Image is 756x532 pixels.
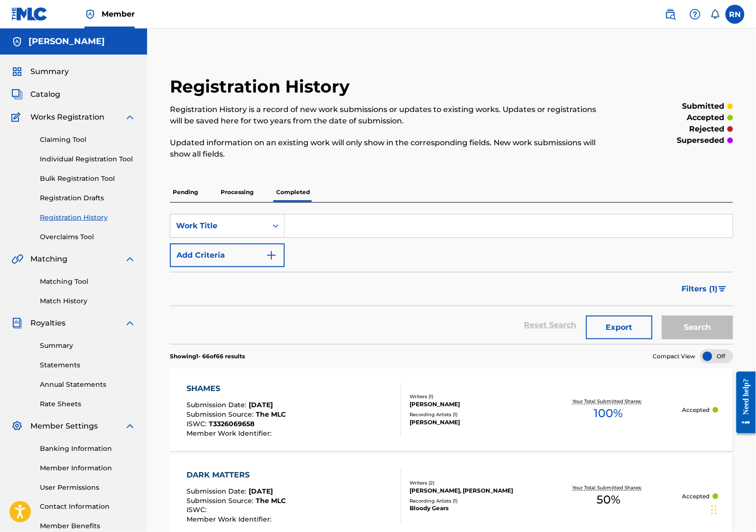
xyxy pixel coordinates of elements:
[687,112,725,123] p: accepted
[573,484,644,491] p: Your Total Submitted Shares:
[40,232,136,242] a: Overclaims Tool
[709,486,756,532] iframe: Chat Widget
[84,9,96,20] img: Top Rightsholder
[40,483,136,493] a: User Permissions
[410,504,535,513] div: Bloody Gears
[170,368,733,451] a: SHAMESSubmission Date:[DATE]Submission Source:The MLCISWC:T3326069658Member Work Identifier:Write...
[40,522,136,532] a: Member Benefits
[249,401,273,409] span: [DATE]
[40,154,136,164] a: Individual Registration Tool
[729,364,756,440] iframe: Resource Center
[273,182,313,202] p: Completed
[266,250,277,261] img: 9d2ae6d4665cec9f34b9.svg
[11,66,23,77] img: Summary
[40,174,136,184] a: Bulk Registration Tool
[11,89,60,100] a: CatalogCatalog
[11,112,24,123] img: Works Registration
[586,316,653,339] button: Export
[176,220,261,232] div: Work Title
[40,135,136,145] a: Claiming Tool
[682,406,710,414] p: Accepted
[40,277,136,287] a: Matching Tool
[410,497,535,504] div: Recording Artists ( 1 )
[690,123,725,135] p: rejected
[40,463,136,473] a: Member Information
[40,296,136,306] a: Match History
[30,66,69,77] span: Summary
[726,5,745,24] div: User Menu
[40,502,136,512] a: Contact Information
[170,214,733,344] form: Search Form
[719,286,727,292] img: filter
[187,487,249,495] span: Submission Date :
[11,317,23,329] img: Royalties
[124,317,136,329] img: expand
[124,112,136,123] img: expand
[249,487,273,495] span: [DATE]
[40,399,136,409] a: Rate Sheets
[40,213,136,223] a: Registration History
[410,418,535,427] div: [PERSON_NAME]
[256,410,286,419] span: The MLC
[256,496,286,505] span: The MLC
[187,401,249,409] span: Submission Date :
[11,7,48,21] img: MLC Logo
[30,253,67,265] span: Matching
[573,398,644,405] p: Your Total Submitted Shares:
[676,277,733,301] button: Filters (1)
[170,182,201,202] p: Pending
[187,410,256,419] span: Submission Source :
[11,420,23,432] img: Member Settings
[124,420,136,432] img: expand
[187,496,256,505] span: Submission Source :
[170,76,355,97] h2: Registration History
[40,360,136,370] a: Statements
[40,193,136,203] a: Registration Drafts
[30,89,60,100] span: Catalog
[594,405,623,422] span: 100 %
[187,429,274,438] span: Member Work Identifier :
[11,66,69,77] a: SummarySummary
[170,243,285,267] button: Add Criteria
[682,283,718,295] span: Filters ( 1 )
[40,444,136,454] a: Banking Information
[40,380,136,390] a: Annual Statements
[686,5,705,24] div: Help
[665,9,676,20] img: search
[187,420,209,428] span: ISWC :
[677,135,725,146] p: superseded
[410,479,535,486] div: Writers ( 2 )
[410,393,535,400] div: Writers ( 1 )
[682,492,710,501] p: Accepted
[410,486,535,495] div: [PERSON_NAME], [PERSON_NAME]
[218,182,256,202] p: Processing
[40,341,136,351] a: Summary
[187,515,274,524] span: Member Work Identifier :
[187,506,209,514] span: ISWC :
[11,89,23,100] img: Catalog
[187,469,286,481] div: DARK MATTERS
[682,101,725,112] p: submitted
[102,9,135,19] span: Member
[170,137,604,160] p: Updated information on an existing work will only show in the corresponding fields. New work subm...
[170,352,245,361] p: Showing 1 - 66 of 66 results
[410,400,535,409] div: [PERSON_NAME]
[30,317,65,329] span: Royalties
[170,104,604,127] p: Registration History is a record of new work submissions or updates to existing works. Updates or...
[187,383,286,394] div: SHAMES
[209,420,255,428] span: T3326069658
[30,420,98,432] span: Member Settings
[30,112,104,123] span: Works Registration
[711,496,717,524] div: Drag
[710,9,720,19] div: Notifications
[28,36,105,47] h5: Rob Noyes
[11,36,23,47] img: Accounts
[410,411,535,418] div: Recording Artists ( 1 )
[124,253,136,265] img: expand
[11,253,23,265] img: Matching
[661,5,680,24] a: Public Search
[690,9,701,20] img: help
